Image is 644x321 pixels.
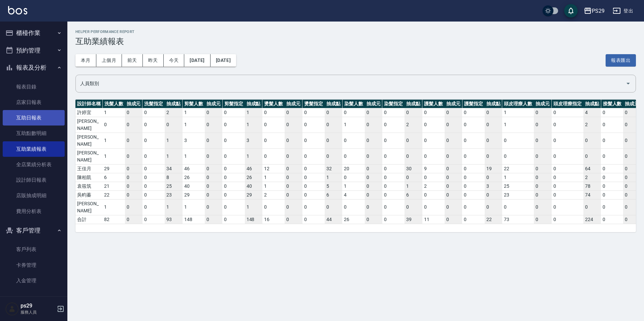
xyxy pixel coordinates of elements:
td: 0 [382,173,405,182]
a: 報表匯出 [606,54,636,67]
td: 0 [422,117,445,133]
td: 1 [325,173,342,182]
td: 1 [183,199,205,215]
th: 抽成元 [445,100,462,108]
td: 0 [142,148,165,164]
td: 0 [365,190,382,199]
td: 3 [485,182,502,190]
td: 0 [601,164,623,173]
td: 0 [552,133,583,148]
td: 0 [382,190,405,199]
button: 報表及分析 [3,59,65,76]
th: 頭皮理療指定 [552,100,583,108]
th: 抽成點 [405,100,422,108]
th: 燙髮指定 [302,100,325,108]
td: 0 [342,133,364,148]
td: 0 [325,133,342,148]
td: 0 [445,190,462,199]
td: 20 [342,164,364,173]
td: 0 [445,182,462,190]
td: 0 [222,173,245,182]
td: 0 [445,133,462,148]
td: 0 [342,148,364,164]
td: 0 [222,190,245,199]
td: 0 [285,117,302,133]
td: 0 [485,190,502,199]
td: 0 [205,133,222,148]
td: 23 [502,190,534,199]
td: 32 [325,164,342,173]
th: 洗髮人數 [102,100,125,108]
td: 0 [125,148,142,164]
a: 全店業績分析表 [3,157,65,172]
td: 1 [165,148,182,164]
td: 1 [245,148,262,164]
th: 抽成元 [623,100,641,108]
td: 0 [601,148,623,164]
th: 護髮人數 [422,100,445,108]
td: 0 [302,117,325,133]
td: 1 [102,148,125,164]
td: 0 [142,199,165,215]
td: 2 [583,117,601,133]
td: 12 [262,164,285,173]
td: 0 [445,173,462,182]
td: 0 [382,199,405,215]
td: 0 [365,182,382,190]
h2: Helper Performance Report [75,30,636,34]
td: 2 [583,173,601,182]
td: 4 [342,190,364,199]
h5: ps29 [21,302,55,309]
td: 0 [262,117,285,133]
td: 1 [502,108,534,117]
td: 6 [405,190,422,199]
button: 登出 [610,5,636,17]
td: 9 [422,164,445,173]
td: 0 [534,108,551,117]
button: [DATE] [211,54,236,67]
td: 0 [534,173,551,182]
td: 0 [601,108,623,117]
button: 預約管理 [3,42,65,59]
td: 0 [382,148,405,164]
td: 0 [285,173,302,182]
button: [DATE] [184,54,210,67]
td: 0 [262,148,285,164]
td: 0 [601,133,623,148]
td: 0 [125,133,142,148]
td: 0 [142,173,165,182]
td: 0 [485,108,502,117]
td: 0 [422,199,445,215]
td: 1 [183,117,205,133]
th: 接髮人數 [601,100,623,108]
td: [PERSON_NAME] [75,148,102,164]
th: 洗髮指定 [142,100,165,108]
th: 染髮人數 [342,100,364,108]
td: 0 [285,148,302,164]
td: 4 [583,108,601,117]
td: 0 [165,117,182,133]
td: 0 [462,182,484,190]
td: 0 [302,190,325,199]
td: 1 [262,182,285,190]
a: 店家日報表 [3,95,65,110]
td: 0 [262,108,285,117]
td: 0 [125,108,142,117]
td: 0 [422,173,445,182]
td: 吳畇蓁 [75,190,102,199]
th: 染髮指定 [382,100,405,108]
td: 0 [485,117,502,133]
td: 0 [205,148,222,164]
td: 0 [302,182,325,190]
td: 0 [382,133,405,148]
td: 0 [365,173,382,182]
td: 22 [102,190,125,199]
td: 1 [405,182,422,190]
button: 櫃檯作業 [3,24,65,42]
td: 0 [205,108,222,117]
button: 昨天 [143,54,164,67]
th: 抽成點 [325,100,342,108]
td: 1 [245,117,262,133]
td: 29 [102,164,125,173]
